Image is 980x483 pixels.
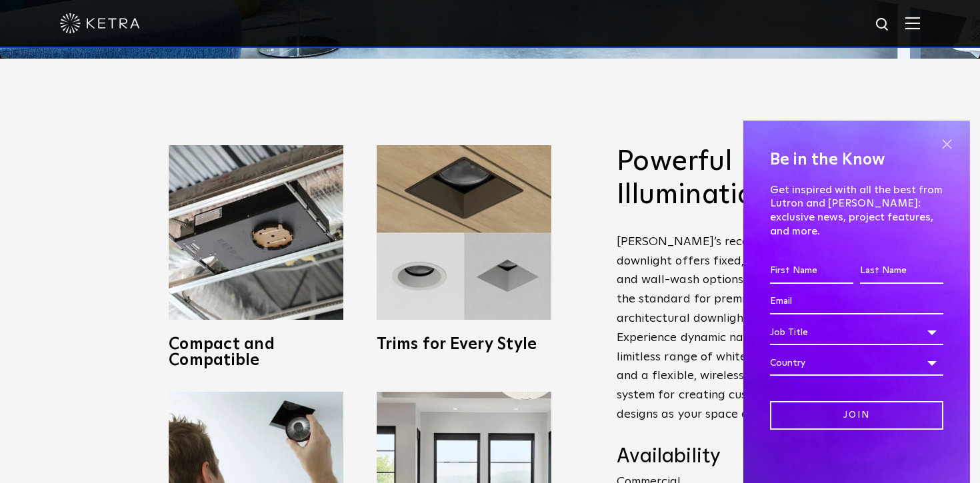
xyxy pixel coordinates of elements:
[169,336,343,368] h3: Compact and Compatible
[860,258,943,284] input: Last Name
[770,401,943,430] input: Join
[875,17,891,33] img: search icon
[770,147,943,173] h4: Be in the Know
[770,320,943,345] div: Job Title
[617,444,823,470] h4: Availability
[377,145,551,320] img: trims-for-every-style
[60,13,140,33] img: ketra-logo-2019-white
[617,233,823,424] p: [PERSON_NAME]’s recessed downlight offers fixed, adjustable, and wall-wash options that elevate t...
[770,350,943,376] div: Country
[905,17,920,29] img: Hamburger%20Nav.svg
[169,145,343,320] img: compact-and-copatible
[770,258,853,284] input: First Name
[377,336,551,352] h3: Trims for Every Style
[770,289,943,314] input: Email
[617,145,823,213] h2: Powerful Illumination
[770,183,943,239] p: Get inspired with all the best from Lutron and [PERSON_NAME]: exclusive news, project features, a...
